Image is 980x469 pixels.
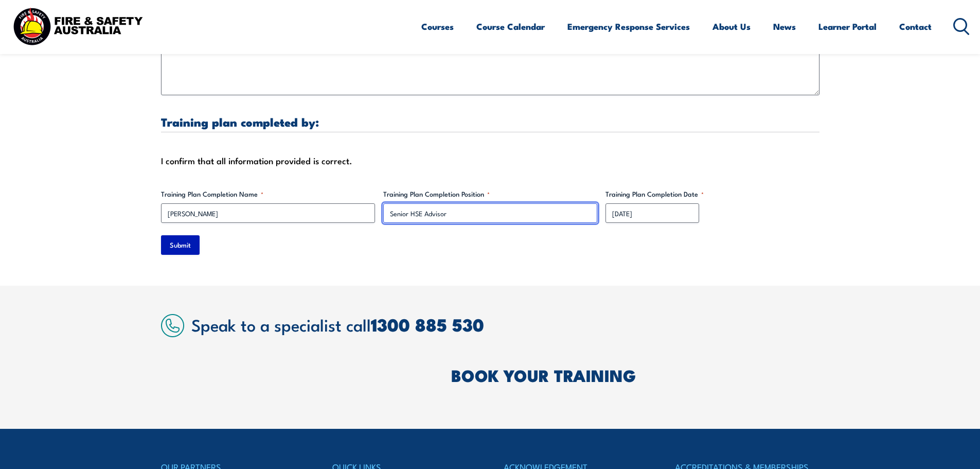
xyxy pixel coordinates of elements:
[712,13,751,40] a: About Us
[191,315,819,334] h2: Speak to a specialist call
[605,203,699,223] input: dd/mm/yyyy
[161,153,819,168] div: I confirm that all information provided is correct.
[451,368,819,382] h2: BOOK YOUR TRAINING
[161,235,200,255] input: Submit
[161,189,375,199] label: Training Plan Completion Name
[773,13,796,40] a: News
[371,310,484,338] a: 1300 885 530
[476,13,545,40] a: Course Calendar
[421,13,454,40] a: Courses
[161,116,819,128] h3: Training plan completed by:
[383,189,597,199] label: Training Plan Completion Position
[605,189,819,199] label: Training Plan Completion Date
[899,13,932,40] a: Contact
[818,13,877,40] a: Learner Portal
[567,13,690,40] a: Emergency Response Services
